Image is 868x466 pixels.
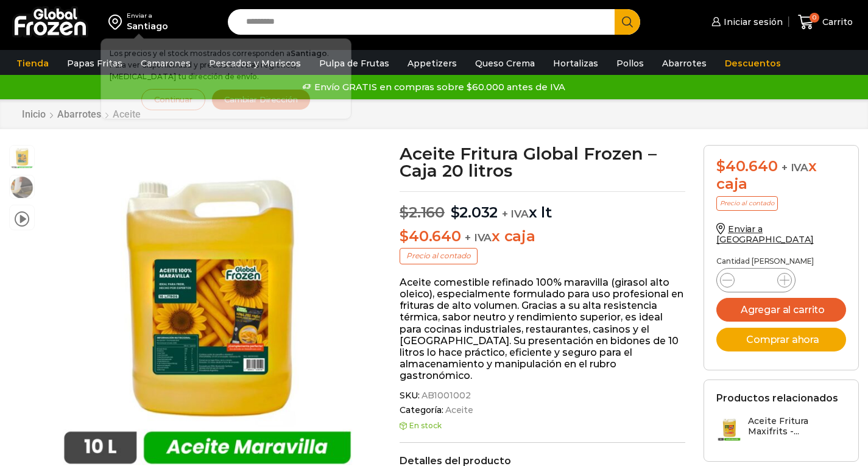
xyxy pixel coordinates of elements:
[211,89,311,110] button: Cambiar Dirección
[708,10,783,34] a: Iniciar sesión
[451,203,460,221] span: $
[21,108,46,120] a: Inicio
[748,416,846,437] h3: Aceite Fritura Maxifrits -...
[719,52,787,75] a: Descuentos
[400,227,409,245] span: $
[716,392,838,404] h2: Productos relacionados
[400,248,478,264] p: Precio al contado
[465,231,492,244] span: + IVA
[400,227,460,245] bdi: 40.640
[819,16,853,28] span: Carrito
[716,157,777,175] bdi: 40.640
[400,390,685,401] span: SKU:
[313,52,395,75] a: Pulpa de Frutas
[716,224,814,245] a: Enviar a [GEOGRAPHIC_DATA]
[782,161,808,174] span: + IVA
[716,416,846,442] a: Aceite Fritura Maxifrits -...
[795,8,856,37] a: 0 Carrito
[400,228,685,245] p: x caja
[57,108,102,120] a: Abarrotes
[420,390,471,401] span: AB1001002
[716,328,846,351] button: Comprar ahora
[469,52,541,75] a: Queso Crema
[10,175,34,200] span: aceite para freir
[721,16,783,28] span: Iniciar sesión
[400,145,685,179] h1: Aceite Fritura Global Frozen – Caja 20 litros
[400,203,445,221] bdi: 2.160
[400,422,685,430] p: En stock
[615,9,640,35] button: Search button
[127,12,168,20] div: Enviar a
[110,48,342,83] p: Los precios y el stock mostrados corresponden a . Para ver disponibilidad y precios en otras regi...
[400,405,685,415] span: Categoría:
[744,272,767,289] input: Product quantity
[443,405,473,415] a: Aceite
[21,108,141,120] nav: Breadcrumb
[716,196,778,211] p: Precio al contado
[547,52,604,75] a: Hortalizas
[401,52,463,75] a: Appetizers
[716,158,846,193] div: x caja
[716,257,846,266] p: Cantidad [PERSON_NAME]
[400,203,409,221] span: $
[10,52,55,75] a: Tienda
[10,146,34,170] span: aceite maravilla
[610,52,650,75] a: Pollos
[141,89,205,110] button: Continuar
[810,13,819,23] span: 0
[716,157,725,175] span: $
[61,52,129,75] a: Papas Fritas
[451,203,498,221] bdi: 2.032
[127,20,168,32] div: Santiago
[400,277,685,382] p: Aceite comestible refinado 100% maravilla (girasol alto oleico), especialmente formulado para uso...
[656,52,713,75] a: Abarrotes
[400,191,685,222] p: x lt
[291,49,327,58] strong: Santiago
[716,298,846,322] button: Agregar al carrito
[502,208,529,220] span: + IVA
[108,12,127,32] img: address-field-icon.svg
